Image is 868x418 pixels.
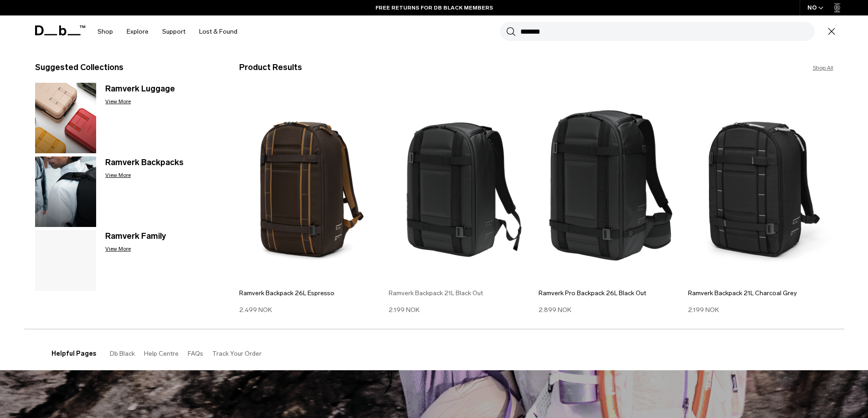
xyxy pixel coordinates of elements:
h3: Ramverk Backpack 21L Black Out [389,288,534,298]
a: Ramverk Backpack 21L Black Out Ramverk Backpack 21L Black Out 2.199 NOK [389,88,534,315]
a: Ramverk Backpacks Ramverk Backpacks View More [35,156,221,230]
img: Ramverk Backpack 21L Black Out [389,88,534,283]
a: Db Black [110,350,135,358]
a: Ramverk Family View More [35,230,221,301]
p: View More [105,171,221,179]
h3: Ramverk Backpacks [105,156,221,169]
a: Track Your Order [212,350,262,358]
img: Ramverk Backpack 26L Espresso [239,88,385,283]
a: FAQs [188,350,203,358]
img: Ramverk Luggage [35,83,97,153]
p: View More [105,245,221,253]
h3: Product Results [239,61,536,74]
a: Help Centre [144,350,179,358]
a: Support [162,15,185,48]
a: Ramverk Luggage Ramverk Luggage View More [35,83,221,156]
a: Shop [98,15,113,48]
span: 2.499 NOK [239,306,272,314]
h3: Ramverk Backpack 21L Charcoal Grey [688,288,833,298]
a: Ramverk Backpack 26L Espresso Ramverk Backpack 26L Espresso 2.499 NOK [239,88,385,315]
h3: Ramverk Luggage [105,83,221,95]
h3: Ramverk Backpack 26L Espresso [239,288,385,298]
span: 2.199 NOK [688,306,719,314]
a: Ramverk_pro_bacpack_26L_black_out_2024_1.png Ramverk Pro Backpack 26L Black Out 2.899 NOK [539,88,684,315]
p: View More [105,97,221,106]
img: Ramverk Backpacks [35,156,97,227]
img: Ramverk Backpack 21L Charcoal Grey [688,88,833,283]
h3: Ramverk Family [105,230,221,242]
a: Explore [127,15,149,48]
img: Ramverk_pro_bacpack_26L_black_out_2024_1.png [539,88,684,283]
a: Lost & Found [199,15,237,48]
a: Ramverk Backpack 21L Charcoal Grey Ramverk Backpack 21L Charcoal Grey 2.199 NOK [688,88,833,315]
h3: Ramverk Pro Backpack 26L Black Out [539,288,684,298]
h3: Suggested Collections [35,61,221,74]
a: FREE RETURNS FOR DB BLACK MEMBERS [375,4,493,12]
a: Shop All [813,64,833,72]
nav: Main Navigation [91,15,244,48]
span: 2.199 NOK [389,306,420,314]
span: 2.899 NOK [539,306,571,314]
h3: Helpful Pages [51,349,96,358]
